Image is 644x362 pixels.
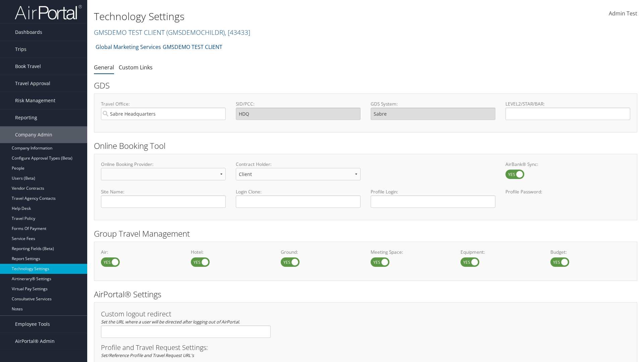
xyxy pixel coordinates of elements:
[550,249,630,255] label: Budget:
[94,64,114,71] a: General
[101,188,226,195] label: Site Name:
[166,28,225,37] span: ( GMSDEMOCHILDR )
[15,109,37,126] span: Reporting
[94,9,456,23] h1: Technology Settings
[101,352,194,358] em: Set/Reference Profile and Travel Request URL's
[461,249,540,255] label: Equipment:
[191,249,271,255] label: Hotel:
[371,188,495,207] label: Profile Login:
[94,28,250,37] a: GMSDEMO TEST CLIENT
[505,188,630,207] label: Profile Password:
[94,289,637,300] h2: AirPortal® Settings
[15,316,50,333] span: Employee Tools
[119,64,153,71] a: Custom Links
[236,188,361,195] label: Login Clone:
[101,249,181,255] label: Air:
[505,101,630,107] label: LEVEL2/STAR/BAR:
[236,101,361,107] label: SID/PCC:
[15,24,42,41] span: Dashboards
[94,140,637,152] h2: Online Booking Tool
[101,161,226,168] label: Online Booking Provider:
[371,101,495,107] label: GDS System:
[15,75,50,92] span: Travel Approval
[609,10,637,17] span: Admin Test
[101,344,630,351] h3: Profile and Travel Request Settings:
[505,161,630,168] label: AirBank® Sync:
[94,228,637,239] h2: Group Travel Management
[101,319,240,325] em: Set the URL where a user will be directed after logging out of AirPortal.
[15,126,52,143] span: Company Admin
[96,40,161,54] a: Global Marketing Services
[15,333,55,350] span: AirPortal® Admin
[15,4,82,20] img: airportal-logo.png
[609,3,637,24] a: Admin Test
[225,28,250,37] span: , [ 43433 ]
[94,80,632,91] h2: GDS
[15,58,41,75] span: Book Travel
[505,170,524,179] label: AirBank® Sync
[236,161,361,168] label: Contract Holder:
[101,101,226,107] label: Travel Office:
[163,40,222,54] a: GMSDEMO TEST CLIENT
[371,195,495,208] input: Profile Login:
[15,41,26,58] span: Trips
[371,249,450,255] label: Meeting Space:
[15,92,55,109] span: Risk Management
[101,311,271,317] h3: Custom logout redirect
[281,249,361,255] label: Ground:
